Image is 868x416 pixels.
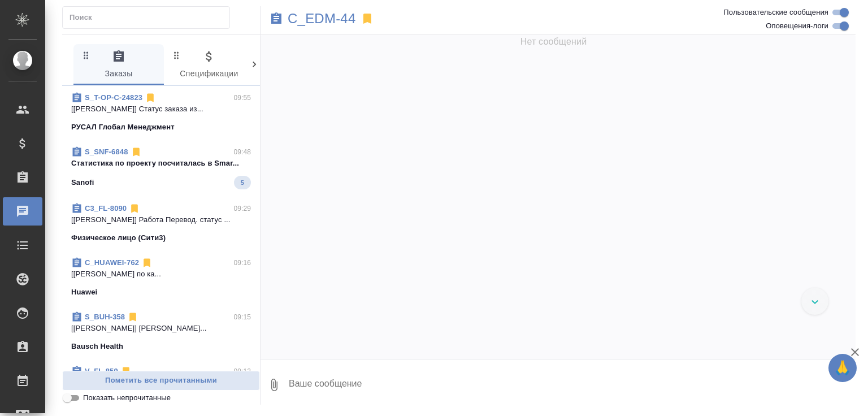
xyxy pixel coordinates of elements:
svg: Отписаться [127,311,138,323]
span: Спецификации [171,50,248,81]
svg: Зажми и перетащи, чтобы поменять порядок вкладок [81,50,92,60]
span: Оповещения-логи [766,20,828,32]
p: 09:55 [233,92,251,103]
svg: Отписаться [120,366,132,377]
p: 09:16 [233,257,251,268]
a: C_HUAWEI-762 [85,258,139,267]
button: Пометить все прочитанными [62,371,260,391]
span: Заказы [80,50,157,81]
div: V_FL-85909:12[[PERSON_NAME]] Работа Приёмка по ка...Физическое лицо (Входящие) [62,359,260,413]
svg: Отписаться [129,203,140,214]
p: [[PERSON_NAME]] Статус заказа из... [71,103,251,115]
p: 09:12 [233,366,251,377]
p: [[PERSON_NAME] по ка... [71,268,251,280]
p: Cтатистика по проекту посчиталась в Smar... [71,158,251,169]
div: S_BUH-35809:15[[PERSON_NAME]] [PERSON_NAME]...Bausch Health [62,305,260,359]
span: Пометить все прочитанными [68,374,254,387]
svg: Отписаться [131,146,142,158]
p: Физическое лицо (Сити3) [71,232,166,244]
div: S_SNF-684809:48Cтатистика по проекту посчиталась в Smar...Sanofi5 [62,140,260,196]
span: 5 [234,177,251,188]
p: Bausch Health [71,341,123,352]
span: 🙏 [833,356,852,380]
svg: Отписаться [145,92,156,103]
p: [[PERSON_NAME]] [PERSON_NAME]... [71,323,251,334]
button: 🙏 [828,354,857,382]
svg: Зажми и перетащи, чтобы поменять порядок вкладок [171,50,182,60]
span: Нет сообщений [520,35,587,49]
a: V_FL-859 [85,367,118,375]
p: [[PERSON_NAME]] Работа Перевод. статус ... [71,214,251,226]
a: C_EDM-44 [288,13,356,24]
div: S_T-OP-C-2482309:55[[PERSON_NAME]] Статус заказа из...РУСАЛ Глобал Менеджмент [62,85,260,140]
p: Huawei [71,287,97,298]
span: Показать непрочитанные [83,392,171,404]
p: 09:48 [233,146,251,158]
a: S_SNF-6848 [85,148,128,156]
p: 09:29 [233,203,251,214]
span: Пользовательские сообщения [723,7,828,18]
input: Поиск [70,10,229,25]
div: C3_FL-809009:29[[PERSON_NAME]] Работа Перевод. статус ...Физическое лицо (Сити3) [62,196,260,250]
a: C3_FL-8090 [85,204,127,213]
p: Sanofi [71,177,94,188]
svg: Отписаться [141,257,153,268]
p: РУСАЛ Глобал Менеджмент [71,122,175,133]
a: S_T-OP-C-24823 [85,93,142,102]
a: S_BUH-358 [85,313,125,321]
p: 09:15 [233,311,251,323]
div: C_HUAWEI-76209:16[[PERSON_NAME] по ка...Huawei [62,250,260,305]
